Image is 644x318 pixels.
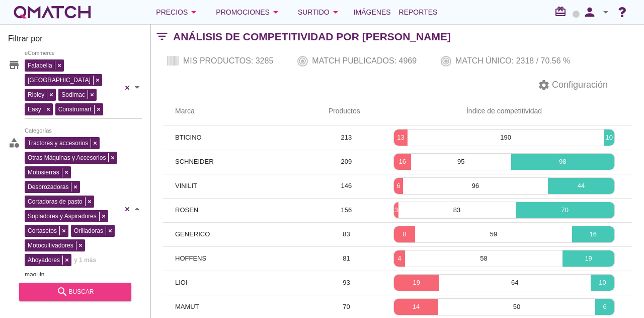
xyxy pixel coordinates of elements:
[411,157,511,167] p: 95
[8,33,142,49] h3: Filtrar por
[8,137,20,149] i: category
[56,105,94,114] span: Construmart
[175,303,199,310] span: MAMUT
[175,206,198,214] span: ROSEN
[25,61,55,70] span: Falabella
[394,205,398,215] p: 3
[71,226,106,235] span: Orilladoras
[216,6,282,18] div: Promociones
[572,229,614,239] p: 16
[56,286,68,298] i: search
[438,302,596,312] p: 50
[175,279,188,286] span: LIOI
[25,168,62,177] span: Motosierras
[59,90,88,99] span: Sodimac
[27,286,123,298] div: buscar
[439,278,591,288] p: 64
[394,229,415,239] p: 8
[25,256,62,265] span: Ahoyadores
[548,181,614,191] p: 44
[19,283,131,301] button: buscar
[398,205,516,215] p: 83
[350,2,395,22] a: Imágenes
[25,241,76,250] span: Motocultivadores
[408,133,604,143] p: 190
[562,253,614,264] p: 19
[208,2,290,22] button: Promociones
[394,133,408,143] p: 13
[604,133,614,143] p: 10
[394,181,403,191] p: 6
[403,181,548,191] p: 96
[554,6,571,18] i: redeem
[148,2,208,22] button: Precios
[394,302,438,312] p: 14
[316,97,376,125] th: Productos: Not sorted.
[395,2,442,22] a: Reportes
[600,6,612,18] i: arrow_drop_down
[580,5,600,19] i: person
[175,134,202,141] span: BTICINO
[25,197,85,206] span: Cortadoras de pasto
[591,278,614,288] p: 10
[175,255,206,262] span: HOFFENS
[399,6,438,18] span: Reportes
[415,229,572,239] p: 59
[25,139,91,148] span: Tractores y accesorios
[74,255,96,265] span: y 1 más
[316,125,376,150] td: 213
[175,182,197,189] span: VINILIT
[290,2,350,22] button: Surtido
[25,105,44,114] span: Easy
[12,2,93,22] a: white-qmatch-logo
[25,226,59,235] span: Cortasetos
[330,6,342,18] i: arrow_drop_down
[316,174,376,198] td: 146
[354,6,391,18] span: Imágenes
[538,79,550,91] i: settings
[270,6,282,18] i: arrow_drop_down
[151,36,173,37] i: filter_list
[188,6,200,18] i: arrow_drop_down
[394,157,411,167] p: 16
[316,246,376,271] td: 81
[550,78,608,92] span: Configuración
[316,271,376,295] td: 93
[298,6,342,18] div: Surtido
[394,253,405,264] p: 4
[175,158,214,165] span: SCHNEIDER
[516,205,614,215] p: 70
[316,198,376,222] td: 156
[405,253,563,264] p: 58
[511,157,614,167] p: 98
[175,230,210,238] span: GENERICO
[595,302,614,312] p: 6
[376,97,632,125] th: Índice de competitividad: Not sorted.
[8,59,20,71] i: store
[530,76,616,94] button: Configuración
[316,150,376,174] td: 209
[156,6,200,18] div: Precios
[163,97,316,125] th: Marca: Not sorted.
[394,278,439,288] p: 19
[122,135,132,283] div: Clear all
[25,182,71,192] span: Desbrozadoras
[25,76,93,85] span: [GEOGRAPHIC_DATA]
[25,153,108,162] span: Otras Máquinas y Accesorios
[173,29,451,45] h2: Análisis de competitividad por [PERSON_NAME]
[316,222,376,246] td: 83
[25,90,47,99] span: Ripley
[122,57,132,118] div: Clear all
[25,212,99,221] span: Sopladores y Aspiradores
